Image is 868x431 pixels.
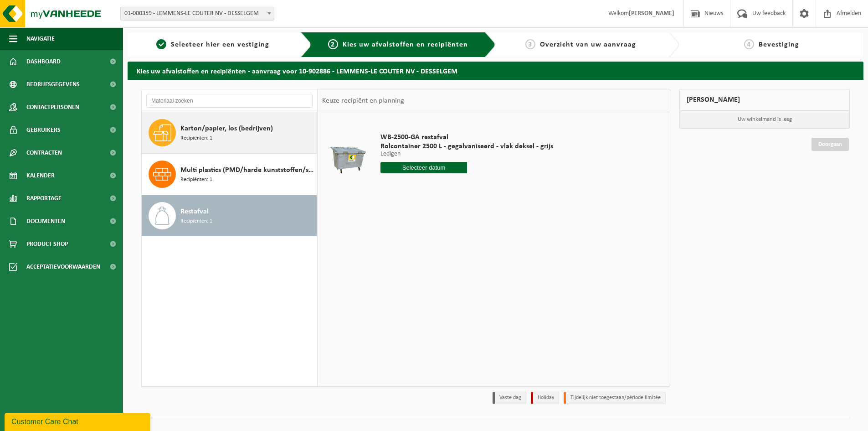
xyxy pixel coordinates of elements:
[120,7,274,21] span: 01-000359 - LEMMENS-LE COUTER NV - DESSELGEM
[328,39,338,49] span: 2
[146,94,313,108] input: Materiaal zoeken
[679,89,850,111] div: [PERSON_NAME]
[142,195,317,236] button: Restafval Recipiënten: 1
[493,392,526,404] li: Vaste dag
[26,73,80,96] span: Bedrijfsgegevens
[142,154,317,195] button: Multi plastics (PMD/harde kunststoffen/spanbanden/EPS/folie naturel/folie gemengd) Recipiënten: 1
[180,123,273,134] span: Karton/papier, los (bedrijven)
[318,89,409,112] div: Keuze recipiënt en planning
[180,134,212,143] span: Recipiënten: 1
[380,162,467,173] input: Selecteer datum
[26,164,55,187] span: Kalender
[180,165,314,176] span: Multi plastics (PMD/harde kunststoffen/spanbanden/EPS/folie naturel/folie gemengd)
[525,39,535,49] span: 3
[26,27,55,50] span: Navigatie
[26,233,68,255] span: Product Shop
[128,62,863,79] h2: Kies uw afvalstoffen en recipiënten - aanvraag voor 10-902886 - LEMMENS-LE COUTER NV - DESSELGEM
[180,217,212,226] span: Recipiënten: 1
[26,210,65,233] span: Documenten
[380,133,553,142] span: WB-2500-GA restafval
[142,112,317,154] button: Karton/papier, los (bedrijven) Recipiënten: 1
[180,206,209,217] span: Restafval
[744,39,754,49] span: 4
[380,151,553,157] p: Ledigen
[26,255,100,278] span: Acceptatievoorwaarden
[171,41,269,48] span: Selecteer hier een vestiging
[629,10,674,17] strong: [PERSON_NAME]
[680,111,849,128] p: Uw winkelmand is leeg
[343,41,468,48] span: Kies uw afvalstoffen en recipiënten
[26,187,62,210] span: Rapportage
[759,41,799,48] span: Bevestiging
[540,41,636,48] span: Overzicht van uw aanvraag
[531,392,559,404] li: Holiday
[26,50,61,73] span: Dashboard
[132,39,293,50] a: 1Selecteer hier een vestiging
[26,119,61,141] span: Gebruikers
[180,176,212,184] span: Recipiënten: 1
[564,392,666,404] li: Tijdelijk niet toegestaan/période limitée
[26,96,79,119] span: Contactpersonen
[26,141,62,164] span: Contracten
[156,39,166,49] span: 1
[5,411,152,431] iframe: chat widget
[380,142,553,151] span: Rolcontainer 2500 L - gegalvaniseerd - vlak deksel - grijs
[121,7,274,20] span: 01-000359 - LEMMENS-LE COUTER NV - DESSELGEM
[812,138,849,151] a: Doorgaan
